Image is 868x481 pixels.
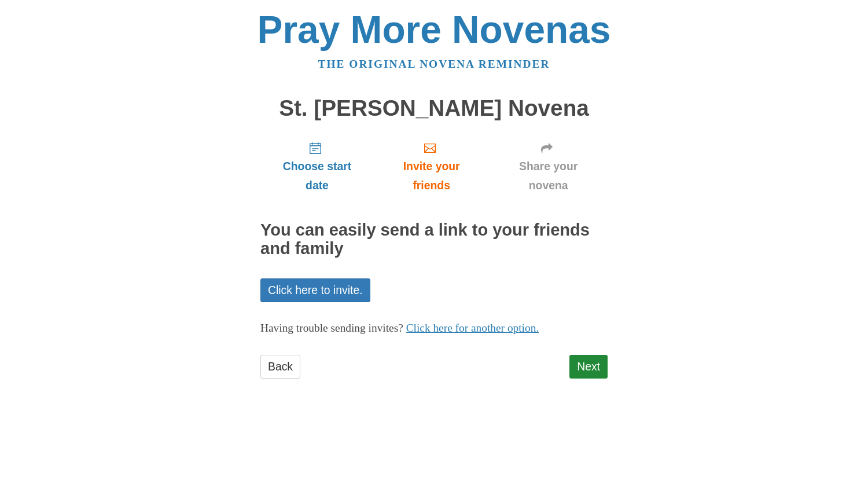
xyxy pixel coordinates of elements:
[260,96,608,121] h1: St. [PERSON_NAME] Novena
[260,355,300,379] a: Back
[260,322,403,334] span: Having trouble sending invites?
[374,132,489,201] a: Invite your friends
[260,132,374,201] a: Choose start date
[385,157,477,195] span: Invite your friends
[406,322,539,334] a: Click here for another option.
[260,221,608,258] h2: You can easily send a link to your friends and family
[569,355,608,379] a: Next
[318,58,550,70] a: The original novena reminder
[489,132,608,201] a: Share your novena
[272,157,362,195] span: Choose start date
[258,8,611,51] a: Pray More Novenas
[260,278,370,302] a: Click here to invite.
[501,157,596,195] span: Share your novena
